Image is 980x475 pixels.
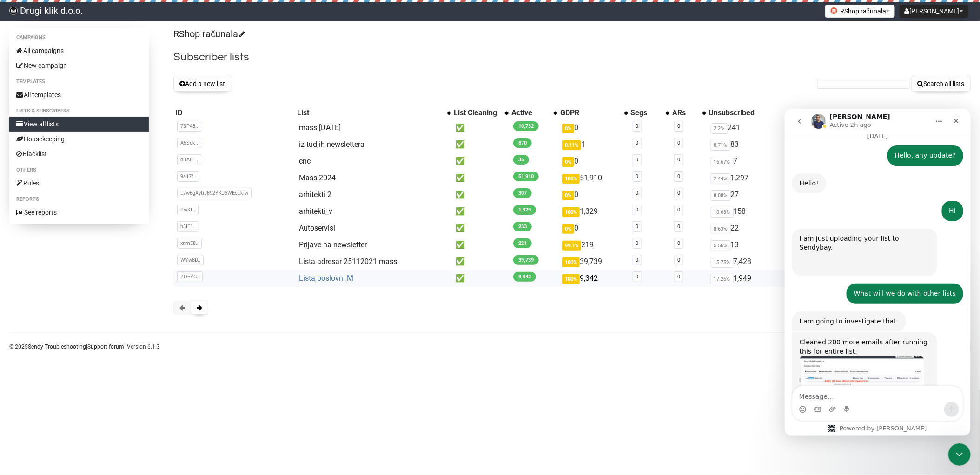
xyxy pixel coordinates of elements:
[677,224,680,230] a: 0
[707,153,792,170] td: 7
[711,157,734,167] span: 16.67%
[87,343,124,350] a: Support forum
[452,220,510,237] td: ✅
[513,138,532,148] span: 870
[558,119,629,136] td: 0
[558,106,629,119] th: GDPR: No sort applied, activate to apply an ascending sort
[454,108,500,118] div: List Cleaning
[558,170,629,186] td: 51,910
[558,203,629,220] td: 1,329
[872,108,896,118] div: Hide
[299,190,331,199] a: arhitekti 2
[707,119,792,136] td: 241
[7,224,179,331] div: Apoorv says…
[558,220,629,237] td: 0
[707,237,792,253] td: 13
[677,207,680,213] a: 0
[177,255,204,265] span: WYw8D..
[513,155,529,165] span: 35
[299,123,341,132] a: mass [DATE]
[9,32,149,43] li: Campaigns
[9,132,149,146] a: Housekeeping
[636,240,639,246] a: 0
[59,297,66,304] button: Start recording
[177,171,199,182] span: 9a17f..
[297,108,443,118] div: List
[636,140,639,146] a: 0
[177,188,252,198] span: L7w6gXytiJ892YKJ6WEeLkiw
[452,136,510,153] td: ✅
[177,221,199,232] span: h3IE1..
[452,119,510,136] td: ✅
[175,108,293,118] div: ID
[636,123,639,129] a: 0
[948,443,971,466] iframe: Intercom live chat
[513,272,536,282] span: 9,342
[14,297,22,304] button: Emoji picker
[912,76,971,92] button: Search all lists
[9,146,149,161] a: Blacklist
[452,203,510,220] td: ✅
[562,224,574,234] span: 0%
[299,257,397,266] a: Lista adresar 25112021 mass
[9,87,149,102] a: All templates
[707,203,792,220] td: 158
[711,123,728,134] span: 2.2%
[562,257,580,267] span: 100%
[513,188,532,198] span: 307
[159,293,174,308] button: Send a message…
[711,224,731,234] span: 8.63%
[452,153,510,170] td: ✅
[677,274,680,280] a: 0
[177,121,201,132] span: 7BP48..
[558,186,629,203] td: 0
[677,190,680,196] a: 0
[513,222,532,231] span: 233
[707,186,792,203] td: 27
[562,274,580,284] span: 100%
[794,108,868,118] div: Bounced
[677,240,680,246] a: 0
[173,28,244,40] a: RShop računala
[562,157,574,167] span: 0%
[711,274,734,284] span: 17.26%
[870,106,898,119] th: Hide: No sort applied, sorting is disabled
[677,123,680,129] a: 0
[672,108,698,118] div: ARs
[711,173,731,184] span: 2.44%
[711,257,734,268] span: 15.75%
[299,207,332,216] a: arhitekti_v
[177,271,203,282] span: ZOFYG..
[9,7,18,15] img: 8de6925a14bec10a103b3121561b8636
[562,207,580,217] span: 100%
[452,170,510,186] td: ✅
[560,108,619,118] div: GDPR
[558,270,629,287] td: 9,342
[452,186,510,203] td: ✅
[9,43,149,58] a: All campaigns
[558,237,629,253] td: 219
[711,240,731,251] span: 5.56%
[636,157,639,163] a: 0
[636,207,639,213] a: 0
[711,207,734,218] span: 10.63%
[9,176,149,191] a: Rules
[511,108,549,118] div: Active
[636,173,639,179] a: 0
